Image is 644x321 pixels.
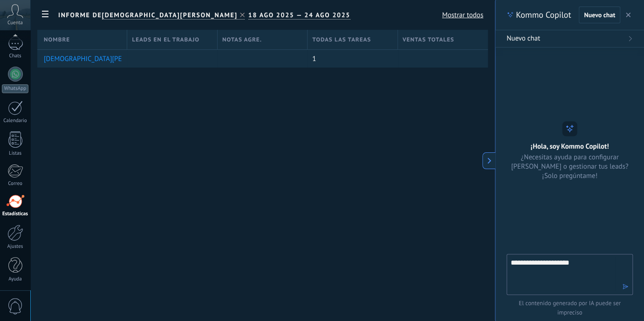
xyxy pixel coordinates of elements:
[403,35,454,44] span: Ventas totales
[222,35,262,44] span: Notas agre.
[2,84,28,93] div: WhatsApp
[2,53,29,59] div: Chats
[2,181,29,187] div: Correo
[2,150,29,157] div: Listas
[495,30,644,48] button: Nuevo chat
[2,118,29,124] div: Calendario
[248,11,350,20] span: 18 ago 2025 — 24 ago 2025
[2,244,29,250] div: Ajustes
[579,7,620,23] button: Nuevo chat
[7,20,23,26] span: Cuenta
[312,55,316,63] span: 1
[507,34,540,43] span: Nuevo chat
[44,35,70,44] span: Nombre
[516,9,571,20] span: Kommo Copilot
[584,12,615,18] span: Nuevo chat
[531,142,609,150] h2: ¡Hola, soy Kommo Copilot!
[442,11,483,20] a: Mostrar todos
[132,35,199,44] span: Leads en el trabajo
[102,11,245,20] span: [DEMOGRAPHIC_DATA][PERSON_NAME]
[44,55,162,63] a: [DEMOGRAPHIC_DATA][PERSON_NAME]
[312,35,371,44] span: Todas las tareas
[2,276,29,282] div: Ayuda
[507,299,633,317] span: El contenido generado por IA puede ser impreciso
[507,152,633,180] span: ¿Necesitas ayuda para configurar [PERSON_NAME] o gestionar tus leads? ¡Solo pregúntame!
[2,211,29,217] div: Estadísticas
